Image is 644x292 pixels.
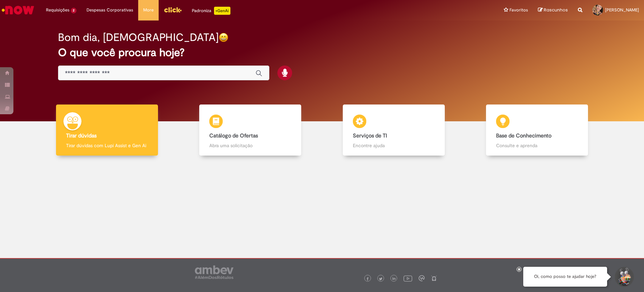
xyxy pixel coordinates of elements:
img: logo_footer_linkedin.png [392,277,396,281]
div: Padroniza [192,7,230,15]
p: +GenAi [214,7,230,15]
a: Rascunhos [538,7,568,13]
span: Favoritos [509,7,528,13]
b: Tirar dúvidas [66,132,97,139]
b: Base de Conhecimento [496,132,551,139]
a: Tirar dúvidas Tirar dúvidas com Lupi Assist e Gen Ai [35,105,179,156]
span: More [143,7,154,13]
img: logo_footer_workplace.png [419,275,425,281]
span: Despesas Corporativas [87,7,133,13]
img: logo_footer_twitter.png [379,277,382,281]
p: Abra uma solicitação [209,142,291,149]
img: logo_footer_ambev_rotulo_gray.png [195,265,233,279]
span: [PERSON_NAME] [605,7,639,13]
b: Catálogo de Ofertas [209,132,258,139]
p: Encontre ajuda [353,142,435,149]
a: Serviços de TI Encontre ajuda [322,105,466,156]
img: ServiceNow [1,3,35,17]
a: Catálogo de Ofertas Abra uma solicitação [179,105,322,156]
img: logo_footer_youtube.png [404,274,412,283]
span: 2 [71,8,76,13]
img: logo_footer_naosei.png [431,275,437,281]
img: logo_footer_facebook.png [366,277,369,281]
img: click_logo_yellow_360x200.png [164,5,182,15]
h2: O que você procura hoje? [58,47,586,58]
p: Consulte e aprenda [496,142,578,149]
div: Oi, como posso te ajudar hoje? [523,267,607,287]
a: Base de Conhecimento Consulte e aprenda [466,105,609,156]
button: Iniciar Conversa de Suporte [614,267,634,287]
b: Serviços de TI [353,132,387,139]
h2: Bom dia, [DEMOGRAPHIC_DATA] [58,32,219,43]
span: Requisições [46,7,69,13]
img: happy-face.png [219,33,228,42]
p: Tirar dúvidas com Lupi Assist e Gen Ai [66,142,148,149]
span: Rascunhos [544,7,568,13]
